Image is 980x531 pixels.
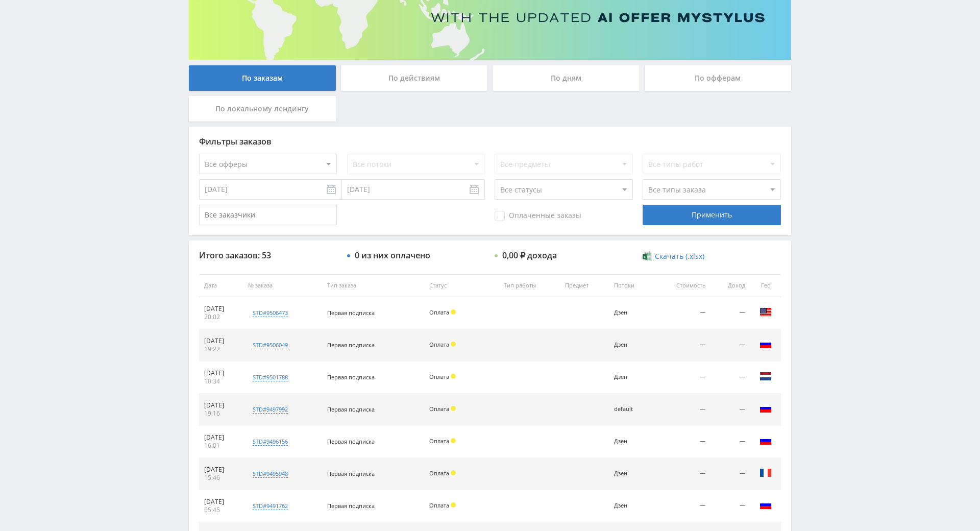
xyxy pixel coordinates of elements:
div: По офферам [645,65,792,91]
input: Все заказчики [199,205,337,225]
div: По дням [493,65,640,91]
div: По локальному лендингу [189,96,336,122]
div: Фильтры заказов [199,137,781,146]
div: По заказам [189,65,336,91]
div: По действиям [341,65,488,91]
span: Оплаченные заказы [495,211,581,221]
div: Применить [643,205,780,225]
